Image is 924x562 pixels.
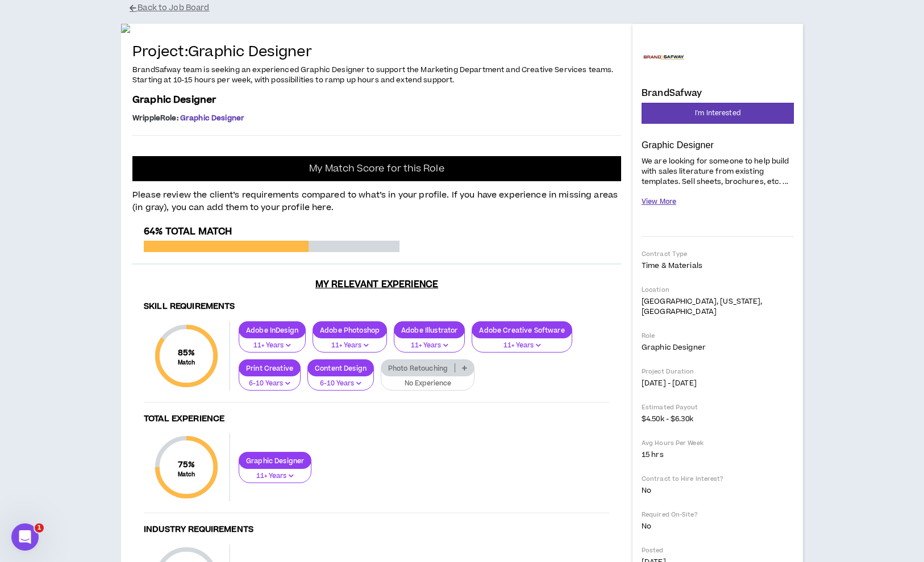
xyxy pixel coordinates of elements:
[178,471,195,479] small: Match
[472,326,571,334] p: Adobe Creative Software
[239,456,311,465] p: Graphic Designer
[381,364,455,372] p: Photo Retouching
[642,261,794,271] p: Time & Materials
[144,301,610,312] h4: Skill Requirements
[642,439,794,447] p: Avg Hours Per Week
[132,279,621,290] h3: My Relevant Experience
[132,93,216,107] span: Graphic Designer
[642,403,794,412] p: Estimated Payout
[642,192,676,212] button: View More
[642,475,794,483] p: Contract to Hire Interest?
[132,113,178,123] span: Wripple Role :
[307,369,374,391] button: 6-10 Years
[642,155,794,187] p: We are looking for someone to help build with sales literature from existing templates. Sell shee...
[132,182,621,215] p: Please review the client’s requirements compared to what’s in your profile. If you have experienc...
[381,369,475,391] button: No Experience
[144,525,610,535] h4: Industry Requirements
[144,414,610,425] h4: Total Experience
[472,331,572,353] button: 11+ Years
[642,546,794,555] p: Posted
[320,341,380,351] p: 11+ Years
[132,44,621,61] h4: Project: Graphic Designer
[642,367,794,376] p: Project Duration
[642,286,794,294] p: Location
[642,450,794,460] p: 15 hrs
[642,250,794,258] p: Contract Type
[642,378,794,388] p: [DATE] - [DATE]
[642,521,794,531] p: No
[642,296,794,317] p: [GEOGRAPHIC_DATA], [US_STATE], [GEOGRAPHIC_DATA]
[178,459,195,471] span: 75 %
[132,65,613,85] span: BrandSafway team is seeking an experienced Graphic Designer to support the Marketing Department a...
[642,88,702,98] h4: BrandSafway
[178,359,195,367] small: Match
[246,471,304,481] p: 11+ Years
[642,140,794,151] p: Graphic Designer
[239,364,300,372] p: Print Creative
[313,326,386,334] p: Adobe Photoshop
[239,331,306,353] button: 11+ Years
[239,462,311,483] button: 11+ Years
[178,347,195,359] span: 85 %
[35,523,44,532] span: 1
[239,369,301,391] button: 6-10 Years
[144,225,232,238] span: 64% Total Match
[315,379,367,389] p: 6-10 Years
[394,326,464,334] p: Adobe Illustrator
[642,485,794,496] p: No
[642,342,706,353] span: Graphic Designer
[309,163,444,174] p: My Match Score for this Role
[246,341,298,351] p: 11+ Years
[394,331,465,353] button: 11+ Years
[642,332,794,340] p: Role
[642,510,794,519] p: Required On-Site?
[246,379,293,389] p: 6-10 Years
[313,331,387,353] button: 11+ Years
[642,414,794,424] p: $4.50k - $6.30k
[239,326,305,334] p: Adobe InDesign
[695,108,740,119] span: I'm Interested
[308,364,373,372] p: Content Design
[121,24,632,33] img: VKGbeD16S6qcdd8vspoCK1IDKr41sUVWyY7YvLiw.jpg
[11,523,39,551] iframe: Intercom live chat
[642,103,794,124] button: I'm Interested
[180,113,244,123] span: Graphic Designer
[388,379,467,389] p: No Experience
[479,341,564,351] p: 11+ Years
[401,341,457,351] p: 11+ Years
